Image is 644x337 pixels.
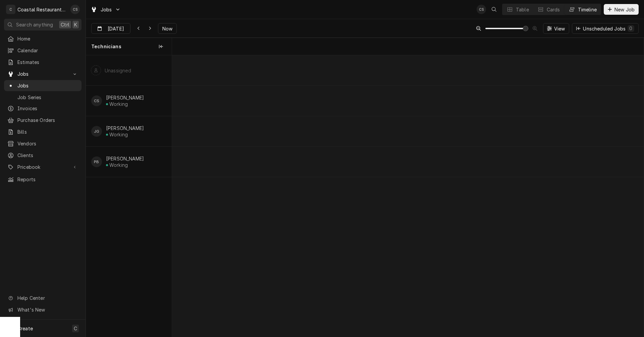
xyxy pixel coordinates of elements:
[4,92,82,103] a: Job Series
[477,5,486,14] div: Chris Sockriter's Avatar
[86,38,172,55] div: Technicians column. SPACE for context menu
[604,4,639,15] button: New Job
[17,59,78,66] span: Estimates
[553,25,567,32] span: View
[17,70,68,77] span: Jobs
[70,5,80,14] div: Chris Sockriter's Avatar
[17,35,78,42] span: Home
[477,5,486,14] div: CS
[4,19,82,30] button: Search anythingCtrlK
[4,80,82,91] a: Jobs
[91,23,130,34] button: [DATE]
[17,163,68,171] span: Pricebook
[4,174,82,185] a: Reports
[4,115,82,126] a: Purchase Orders
[489,4,499,15] button: Open search
[106,95,144,100] div: [PERSON_NAME]
[17,294,77,301] span: Help Center
[91,156,102,167] div: Phill Blush's Avatar
[17,105,78,112] span: Invoices
[17,6,67,13] div: Coastal Restaurant Repair
[543,23,570,34] button: View
[4,33,82,44] a: Home
[17,117,78,124] span: Purchase Orders
[17,176,78,183] span: Reports
[4,138,82,149] a: Vendors
[101,6,112,13] span: Jobs
[4,103,82,114] a: Invoices
[172,55,644,337] div: normal
[4,161,82,173] a: Go to Pricebook
[583,25,634,32] div: Unscheduled Jobs
[4,57,82,68] a: Estimates
[109,132,128,137] div: Working
[86,55,172,337] div: left
[578,6,597,13] div: Timeline
[91,156,102,167] div: PB
[613,6,636,13] span: New Job
[4,45,82,56] a: Calendar
[4,150,82,161] a: Clients
[4,292,82,304] a: Go to Help Center
[17,140,78,147] span: Vendors
[158,23,177,34] button: Now
[91,95,102,106] div: Chris Sockriter's Avatar
[70,5,80,14] div: CS
[6,5,15,14] div: C
[572,23,639,34] button: Unscheduled Jobs0
[17,94,78,101] span: Job Series
[4,304,82,315] a: Go to What's New
[16,21,53,28] span: Search anything
[109,101,128,107] div: Working
[629,25,633,32] div: 0
[106,156,144,161] div: [PERSON_NAME]
[74,21,77,28] span: K
[61,21,69,28] span: Ctrl
[91,126,102,137] div: JG
[17,152,78,159] span: Clients
[109,162,128,168] div: Working
[91,126,102,137] div: James Gatton's Avatar
[91,95,102,106] div: CS
[17,326,33,331] span: Create
[4,126,82,137] a: Bills
[17,128,78,135] span: Bills
[17,306,77,313] span: What's New
[88,4,123,15] a: Go to Jobs
[4,68,82,79] a: Go to Jobs
[547,6,560,13] div: Cards
[105,68,131,73] div: Unassigned
[161,25,174,32] span: Now
[106,125,144,131] div: [PERSON_NAME]
[17,47,78,54] span: Calendar
[516,6,529,13] div: Table
[91,43,121,50] span: Technicians
[74,325,77,332] span: C
[17,82,78,89] span: Jobs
